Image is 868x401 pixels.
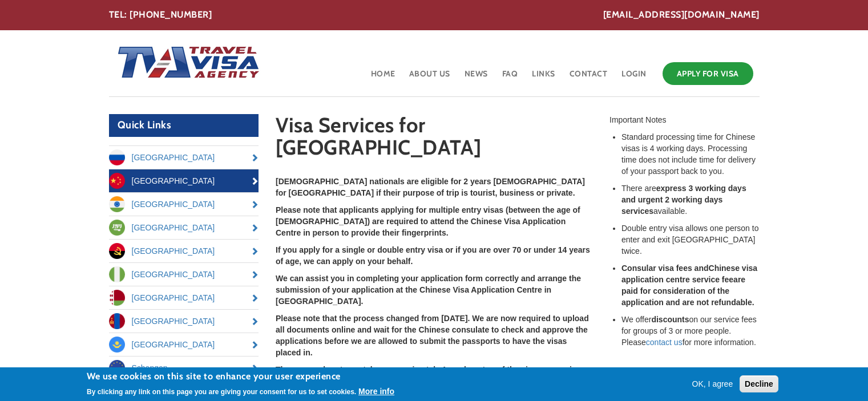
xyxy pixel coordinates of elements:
strong: If you apply for a single or double entry visa or if you are over 70 or under 14 years of age, we... [276,245,590,266]
strong: are paid for consideration of the application and are not refundable. [621,275,754,307]
img: Home [109,35,261,92]
strong: Please note that the process changed from [DATE]. We are now required to upload all documents onl... [276,314,589,357]
strong: The approval part now takes approximately 1 week on top of the visa processing time. [276,365,582,386]
a: [GEOGRAPHIC_DATA] [109,169,259,192]
div: TEL: [PHONE_NUMBER] [109,9,760,22]
button: More info [358,386,394,397]
a: [GEOGRAPHIC_DATA] [109,216,259,239]
div: Important Notes [609,114,760,125]
a: [GEOGRAPHIC_DATA] [109,263,259,286]
button: OK, I agree [688,378,738,390]
h1: Visa Services for [GEOGRAPHIC_DATA] [276,114,592,164]
a: Contact [568,59,609,96]
a: Apply for Visa [663,62,753,85]
a: [GEOGRAPHIC_DATA] [109,193,259,216]
a: Schengen [109,357,259,379]
a: News [463,59,489,96]
strong: Chinese visa application centre service fee [621,264,757,284]
strong: express 3 working days and urgent 2 working days services [621,184,746,216]
a: [EMAIL_ADDRESS][DOMAIN_NAME] [603,9,760,22]
a: [GEOGRAPHIC_DATA] [109,146,259,169]
strong: discounts [651,315,689,324]
a: Login [620,59,648,96]
a: [GEOGRAPHIC_DATA] [109,333,259,356]
a: contact us [646,338,683,347]
li: Standard processing time for Chinese visas is 4 working days. Processing time does not include ti... [621,131,760,177]
p: By clicking any link on this page you are giving your consent for us to set cookies. [87,388,356,396]
strong: [DEMOGRAPHIC_DATA] nationals are eligible for 2 years [DEMOGRAPHIC_DATA] for [GEOGRAPHIC_DATA] if... [276,177,585,197]
a: FAQ [501,59,519,96]
li: We offer on our service fees for groups of 3 or more people. Please for more information. [621,314,760,348]
li: There are available. [621,183,760,217]
a: [GEOGRAPHIC_DATA] [109,310,259,333]
a: About Us [408,59,451,96]
h2: We use cookies on this site to enhance your user experience [87,370,394,383]
strong: We can assist you in completing your application form correctly and arrange the submission of you... [276,274,581,306]
a: Links [531,59,556,96]
strong: Please note that applicants applying for multiple entry visas (between the age of [DEMOGRAPHIC_DA... [276,205,580,237]
a: [GEOGRAPHIC_DATA] [109,286,259,309]
li: Double entry visa allows one person to enter and exit [GEOGRAPHIC_DATA] twice. [621,222,760,257]
strong: Consular visa fees and [621,264,709,273]
a: Home [370,59,397,96]
a: [GEOGRAPHIC_DATA] [109,240,259,262]
button: Decline [740,375,778,392]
